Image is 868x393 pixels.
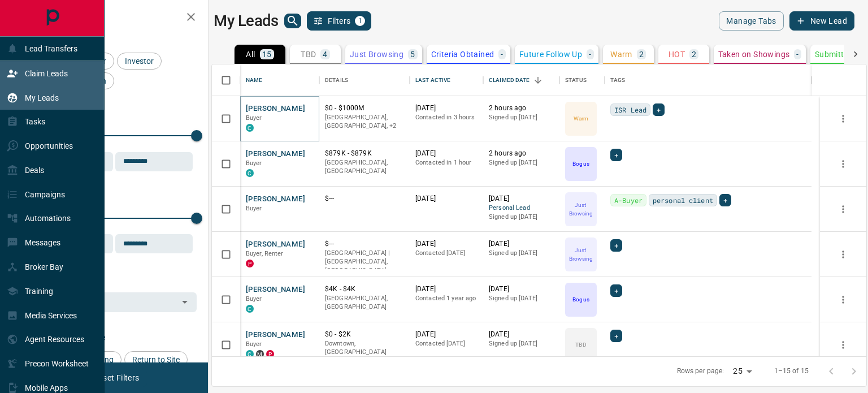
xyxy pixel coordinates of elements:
p: $0 - $1000M [325,103,404,113]
div: Name [246,64,263,96]
div: condos.ca [246,305,254,313]
span: ISR Lead [614,104,646,115]
p: [GEOGRAPHIC_DATA] | [GEOGRAPHIC_DATA], [GEOGRAPHIC_DATA] [325,249,404,275]
p: Warm [610,50,632,58]
p: [DATE] [415,239,478,249]
p: 2 [639,50,644,58]
button: Reset Filters [86,368,146,387]
button: more [835,246,852,263]
div: + [610,330,622,342]
h1: My Leads [214,12,279,30]
div: Claimed Date [483,64,559,96]
button: more [835,201,852,218]
p: [GEOGRAPHIC_DATA], [GEOGRAPHIC_DATA] [325,158,404,176]
p: Contacted [DATE] [415,249,478,258]
button: [PERSON_NAME] [246,103,305,114]
div: + [610,284,622,297]
button: more [835,291,852,308]
p: 4 [323,50,327,58]
p: Contacted in 3 hours [415,113,478,122]
p: 1–15 of 15 [774,366,809,376]
p: Future Follow Up [519,50,582,58]
p: Signed up [DATE] [489,113,554,122]
h2: Filters [36,11,197,25]
div: + [719,194,731,206]
p: [GEOGRAPHIC_DATA], [GEOGRAPHIC_DATA] [325,294,404,312]
span: + [723,195,727,206]
p: [DATE] [415,284,478,294]
p: Just Browsing [350,50,403,58]
p: Signed up [DATE] [489,158,554,167]
button: Manage Tabs [719,11,783,31]
p: 2 [692,50,696,58]
p: Just Browsing [566,246,596,263]
div: Details [319,64,410,96]
p: Signed up [DATE] [489,249,554,258]
p: - [501,50,503,58]
span: + [614,285,618,296]
div: Last Active [415,64,450,96]
div: Status [565,64,587,96]
button: Open [177,294,193,310]
button: [PERSON_NAME] [246,149,305,159]
button: more [835,110,852,127]
div: condos.ca [246,350,254,358]
p: [DATE] [415,330,478,339]
span: Buyer [246,159,262,167]
p: Signed up [DATE] [489,213,554,222]
p: Contacted 1 year ago [415,294,478,303]
div: Name [240,64,319,96]
span: + [614,149,618,161]
p: HOT [669,50,685,58]
span: Personal Lead [489,204,554,213]
span: Return to Site [128,355,184,364]
p: Bogus [572,295,589,304]
p: $--- [325,239,404,249]
p: Warm [574,114,588,123]
span: + [657,104,661,115]
span: A-Buyer [614,195,643,206]
span: Investor [121,57,158,66]
p: $4K - $4K [325,284,404,294]
p: $--- [325,194,404,204]
div: Status [559,64,605,96]
p: Signed up [DATE] [489,339,554,348]
span: Buyer [246,295,262,303]
div: property.ca [266,350,274,358]
div: + [610,149,622,161]
span: Buyer [246,340,262,348]
div: Tags [610,64,626,96]
div: + [653,103,665,116]
div: Tags [605,64,811,96]
p: [DATE] [489,284,554,294]
p: Midtown | Central, Toronto [325,113,404,131]
p: $879K - $879K [325,149,404,158]
div: Details [325,64,348,96]
div: mrloft.ca [256,350,264,358]
button: Filters1 [307,11,372,31]
p: Taken on Showings [718,50,790,58]
span: personal client [653,195,713,206]
button: [PERSON_NAME] [246,330,305,340]
p: [DATE] [489,194,554,204]
div: Return to Site [124,351,188,368]
button: New Lead [789,11,854,31]
p: - [589,50,591,58]
button: Sort [530,72,546,88]
div: Investor [117,53,162,70]
span: Buyer [246,205,262,212]
p: Contacted in 1 hour [415,158,478,167]
span: Buyer [246,114,262,122]
p: TBD [575,340,586,349]
div: condos.ca [246,124,254,132]
p: 2 hours ago [489,103,554,113]
div: Claimed Date [489,64,530,96]
p: [DATE] [415,194,478,204]
p: TBD [301,50,316,58]
p: Criteria Obtained [431,50,494,58]
p: Contacted [DATE] [415,339,478,348]
p: Signed up [DATE] [489,294,554,303]
div: Last Active [410,64,483,96]
p: Bogus [572,159,589,168]
div: + [610,239,622,252]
